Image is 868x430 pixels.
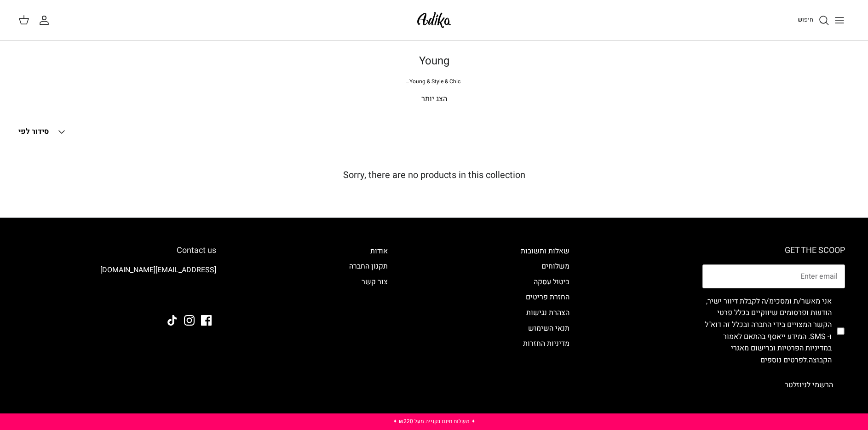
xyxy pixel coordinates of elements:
span: Young & Style & Chic. [404,77,460,86]
span: סידור לפי [18,126,49,137]
img: Adika IL [414,9,454,31]
a: Tiktok [167,315,178,326]
a: ✦ משלוח חינם בקנייה מעל ₪220 ✦ [393,417,476,425]
label: אני מאשר/ת ומסכימ/ה לקבלת דיוור ישיר, הודעות ופרסומים שיווקיים בכלל פרטי הקשר המצויים בידי החברה ... [702,296,832,367]
a: החשבון שלי [39,15,53,26]
div: Secondary navigation [340,246,397,397]
a: משלוחים [541,261,569,272]
a: Facebook [201,315,212,326]
h6: Contact us [23,246,216,256]
a: תנאי השימוש [528,323,569,334]
a: תקנון החברה [349,261,388,272]
a: החזרת פריטים [526,292,569,303]
a: צור קשר [362,276,388,287]
h5: Sorry, there are no products in this collection [18,170,850,181]
a: Instagram [184,315,195,326]
input: Email [702,264,845,288]
a: לפרטים נוספים [760,355,807,366]
a: שאלות ותשובות [521,246,569,257]
p: הצג יותר [112,93,756,105]
a: [EMAIL_ADDRESS][DOMAIN_NAME] [100,264,216,275]
button: סידור לפי [18,122,67,142]
a: חיפוש [798,15,829,26]
a: הצהרת נגישות [526,307,569,318]
a: ביטול עסקה [534,276,569,287]
a: אודות [370,246,388,257]
h6: GET THE SCOOP [702,246,845,256]
button: הרשמי לניוזלטר [773,373,845,396]
span: חיפוש [798,15,813,24]
a: מדיניות החזרות [523,338,569,349]
button: Toggle menu [829,10,850,30]
h1: Young [112,55,756,68]
img: Adika IL [191,290,216,302]
div: Secondary navigation [512,246,579,397]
